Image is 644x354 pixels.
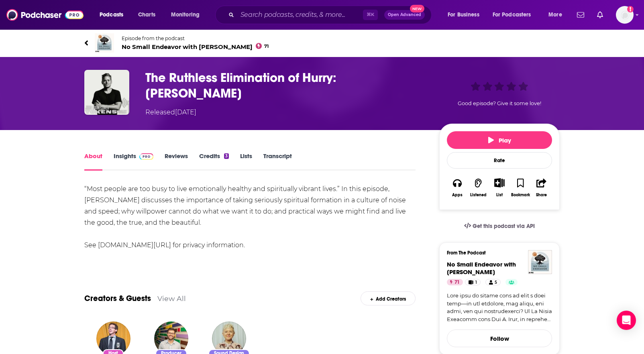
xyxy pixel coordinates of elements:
[447,173,468,202] button: Apps
[240,152,252,171] a: Lists
[485,279,501,285] a: 5
[157,294,186,303] a: View All
[447,131,552,149] button: Play
[361,291,416,305] div: Add Creators
[468,173,489,202] button: Listened
[487,8,543,21] button: open menu
[84,183,416,251] div: “Most people are too busy to live emotionally healthy and spiritually vibrant lives.” In this epi...
[95,33,114,53] img: No Small Endeavor with Lee C. Camp
[594,8,606,22] a: Show notifications dropdown
[447,260,516,276] a: No Small Endeavor with Lee C. Camp
[454,279,460,287] span: 71
[531,173,552,202] button: Share
[264,45,269,48] span: 71
[165,152,188,171] a: Reviews
[496,192,503,197] div: List
[458,100,541,106] span: Good episode? Give it some love!
[84,293,151,303] a: Creators & Guests
[511,193,530,197] div: Bookmark
[536,193,547,197] div: Share
[616,6,634,24] img: User Profile
[470,193,487,197] div: Listened
[493,9,531,20] span: For Podcasters
[510,173,531,202] button: Bookmark
[616,6,634,24] span: Logged in as shcarlos
[224,153,229,159] div: 3
[84,152,102,171] a: About
[447,152,552,169] div: Rate
[84,70,129,115] img: The Ruthless Elimination of Hurry: John Mark Comer
[448,9,479,20] span: For Business
[133,8,160,21] a: Charts
[491,178,507,187] button: Show More Button
[458,216,541,236] a: Get this podcast via API
[528,250,552,274] img: No Small Endeavor with Lee C. Camp
[452,193,463,197] div: Apps
[122,35,269,41] span: Episode from the podcast
[263,152,292,171] a: Transcript
[139,153,153,160] img: Podchaser Pro
[495,279,497,287] span: 5
[447,279,463,285] a: 71
[473,223,535,230] span: Get this podcast via API
[223,6,439,24] div: Search podcasts, credits, & more...
[447,250,546,256] h3: From The Podcast
[122,43,269,51] span: No Small Endeavor with [PERSON_NAME]
[145,108,196,117] div: Released [DATE]
[384,10,425,20] button: Open AdvancedNew
[447,260,516,276] span: No Small Endeavor with [PERSON_NAME]
[145,70,426,101] h1: The Ruthless Elimination of Hurry: John Mark Comer
[627,6,634,12] svg: Add a profile image
[447,292,552,323] a: Lore ipsu do sitame cons ad elit s doei temp—in utl etdolore, mag aliqu, eni admi, ven qui nostru...
[447,330,552,347] button: Follow
[442,8,489,21] button: open menu
[84,33,560,53] a: No Small Endeavor with Lee C. CampEpisode from the podcastNo Small Endeavor with [PERSON_NAME]71
[171,9,200,20] span: Monitoring
[363,10,378,20] span: ⌘ K
[465,279,481,285] a: 1
[114,152,153,171] a: InsightsPodchaser Pro
[388,13,421,17] span: Open Advanced
[94,8,134,21] button: open menu
[410,5,424,12] span: New
[543,8,572,21] button: open menu
[165,8,210,21] button: open menu
[616,6,634,24] button: Show profile menu
[138,9,155,20] span: Charts
[617,311,636,330] div: Open Intercom Messenger
[489,173,510,202] div: Show More ButtonList
[100,9,123,20] span: Podcasts
[548,9,562,20] span: More
[475,279,477,287] span: 1
[237,8,363,21] input: Search podcasts, credits, & more...
[6,7,84,22] img: Podchaser - Follow, Share and Rate Podcasts
[199,152,229,171] a: Credits3
[488,136,511,144] span: Play
[574,8,587,22] a: Show notifications dropdown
